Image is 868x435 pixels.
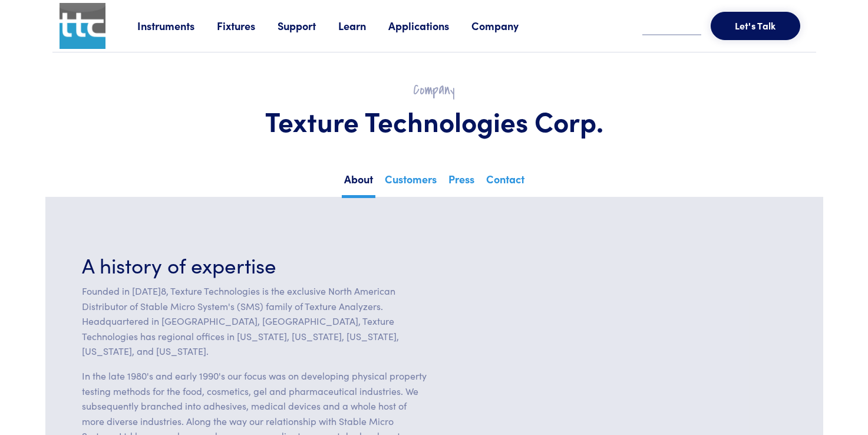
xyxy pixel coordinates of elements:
a: Contact [484,169,527,195]
a: Press [446,169,477,195]
h1: Texture Technologies Corp. [81,104,788,138]
a: Customers [382,169,439,195]
p: Founded in [DATE]8, Texture Technologies is the exclusive North American Distributor of Stable Mi... [82,284,427,359]
a: Fixtures [217,18,278,33]
a: Support [278,18,338,33]
h2: Company [81,81,788,99]
a: Applications [388,18,471,33]
img: ttc_logo_1x1_v1.0.png [60,3,105,49]
a: Learn [338,18,388,33]
a: Instruments [137,18,217,33]
a: Company [471,18,541,33]
button: Let's Talk [711,12,800,40]
a: About [342,169,375,198]
h3: A history of expertise [82,250,427,279]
